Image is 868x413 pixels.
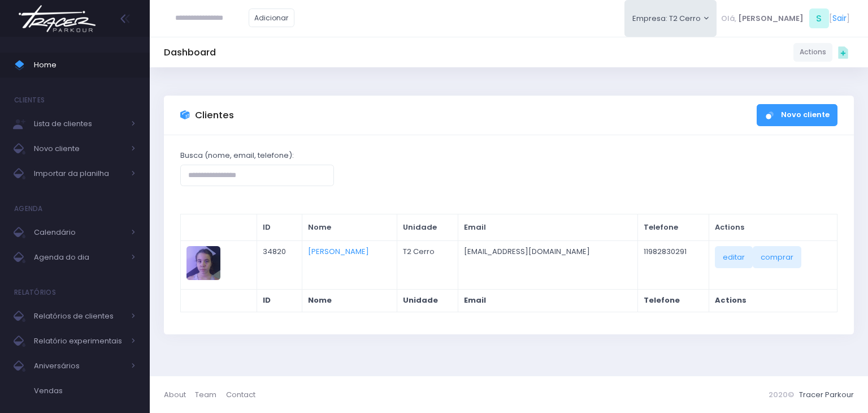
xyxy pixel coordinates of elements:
[14,197,43,220] h4: Agenda
[34,141,124,156] span: Novo cliente
[717,6,854,31] div: [ ]
[14,89,45,111] h4: Clientes
[302,289,397,312] th: Nome
[302,214,397,241] th: Nome
[34,250,124,265] span: Agenda do dia
[458,214,638,241] th: Email
[397,214,458,241] th: Unidade
[257,240,302,289] td: 34820
[458,289,638,312] th: Email
[195,110,234,121] h3: Clientes
[757,104,837,126] a: Novo cliente
[715,246,753,268] a: editar
[769,389,794,400] span: 2020©
[34,58,136,72] span: Home
[709,289,837,312] th: Actions
[809,8,829,28] span: S
[14,281,56,304] h4: Relatórios
[397,240,458,289] td: T2 Cerro
[753,246,801,268] a: comprar
[257,214,302,241] th: ID
[721,13,736,24] span: Olá,
[180,150,294,161] label: Busca (nome, email, telefone):
[226,384,255,406] a: Contact
[34,117,124,131] span: Lista de clientes
[34,309,124,324] span: Relatórios de clientes
[34,334,124,349] span: Relatório experimentais
[799,389,854,400] a: Tracer Parkour
[164,384,195,406] a: About
[738,13,804,24] span: [PERSON_NAME]
[34,225,124,240] span: Calendário
[638,289,709,312] th: Telefone
[638,240,709,289] td: 11982830291
[249,8,295,27] a: Adicionar
[458,240,638,289] td: [EMAIL_ADDRESS][DOMAIN_NAME]
[709,214,837,241] th: Actions
[793,43,832,62] a: Actions
[257,289,302,312] th: ID
[397,289,458,312] th: Unidade
[308,246,369,257] a: [PERSON_NAME]
[34,166,124,181] span: Importar da planilha
[34,359,124,373] span: Aniversários
[164,47,216,58] h5: Dashboard
[195,384,225,406] a: Team
[34,384,136,398] span: Vendas
[638,214,709,241] th: Telefone
[832,12,847,24] a: Sair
